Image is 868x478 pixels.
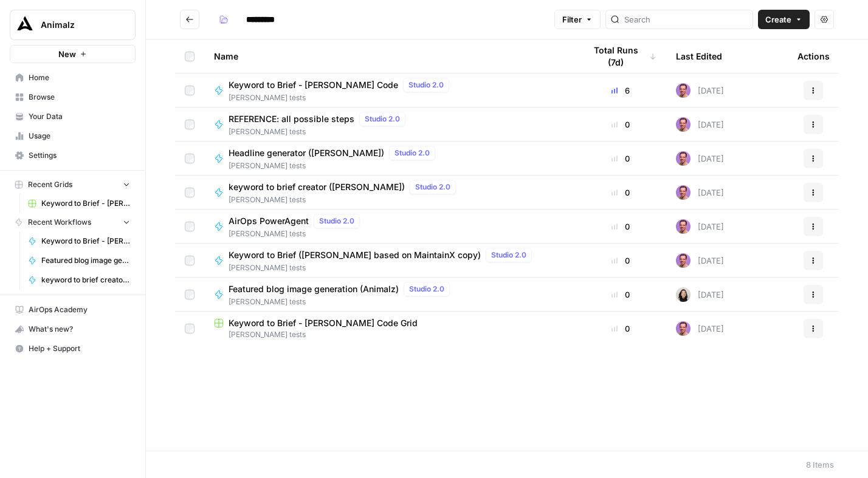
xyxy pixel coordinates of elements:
img: 6puihir5v8umj4c82kqcaj196fcw [676,151,691,166]
span: [PERSON_NAME] tests [214,329,565,340]
span: REFERENCE: all possible steps [229,113,354,125]
img: Animalz Logo [14,14,36,36]
a: Keyword to Brief - [PERSON_NAME] Code Grid [22,194,136,213]
img: 6puihir5v8umj4c82kqcaj196fcw [676,253,691,268]
div: [DATE] [676,321,724,336]
a: Usage [10,126,136,146]
img: 6puihir5v8umj4c82kqcaj196fcw [676,117,691,132]
div: [DATE] [676,83,724,98]
a: Home [10,68,136,87]
span: [PERSON_NAME] tests [229,126,410,137]
div: 0 [585,152,656,165]
a: Featured blog image generation (Animalz)Studio 2.0[PERSON_NAME] tests [214,282,565,307]
img: 6puihir5v8umj4c82kqcaj196fcw [676,219,691,234]
div: 0 [585,254,656,267]
div: [DATE] [676,151,724,166]
button: Go back [180,10,199,29]
div: Last Edited [676,39,722,73]
a: AirOps Academy [10,300,136,319]
a: Featured blog image generation (Animalz) [22,251,136,270]
span: [PERSON_NAME] tests [229,194,461,205]
span: [PERSON_NAME] tests [229,160,440,171]
span: Studio 2.0 [415,182,450,193]
a: Browse [10,87,136,107]
img: t5ef5oef8zpw1w4g2xghobes91mw [676,287,691,302]
span: [PERSON_NAME] tests [229,228,365,239]
span: keyword to brief creator ([PERSON_NAME]) [229,181,405,193]
button: New [10,45,136,63]
a: REFERENCE: all possible stepsStudio 2.0[PERSON_NAME] tests [214,112,565,137]
button: Recent Workflows [10,213,136,231]
a: Keyword to Brief - [PERSON_NAME] Code [22,231,136,251]
div: 8 Items [806,459,834,471]
span: Settings [29,150,130,161]
span: Keyword to Brief ([PERSON_NAME] based on MaintainX copy) [229,249,481,261]
div: 0 [585,289,656,301]
span: keyword to brief creator ([PERSON_NAME]) [41,275,130,285]
a: Keyword to Brief ([PERSON_NAME] based on MaintainX copy)Studio 2.0[PERSON_NAME] tests [214,248,565,273]
span: Studio 2.0 [409,284,444,295]
a: Keyword to Brief - [PERSON_NAME] Code Grid[PERSON_NAME] tests [214,317,565,340]
a: keyword to brief creator ([PERSON_NAME])Studio 2.0[PERSON_NAME] tests [214,180,565,205]
div: [DATE] [676,185,724,200]
span: Studio 2.0 [394,148,430,159]
a: Headline generator ([PERSON_NAME])Studio 2.0[PERSON_NAME] tests [214,146,565,171]
span: Usage [29,131,130,142]
span: Featured blog image generation (Animalz) [41,255,130,266]
button: Filter [554,10,601,29]
span: [PERSON_NAME] tests [229,296,455,307]
span: [PERSON_NAME] tests [229,92,454,103]
div: [DATE] [676,253,724,268]
span: Studio 2.0 [408,80,444,90]
div: Actions [797,39,830,73]
div: Total Runs (7d) [585,39,656,73]
span: Animalz [41,19,114,31]
div: Name [214,39,565,73]
span: Headline generator ([PERSON_NAME]) [229,147,384,159]
a: keyword to brief creator ([PERSON_NAME]) [22,270,136,290]
button: Recent Grids [10,176,136,194]
span: New [58,48,76,60]
img: 6puihir5v8umj4c82kqcaj196fcw [676,185,691,200]
button: Workspace: Animalz [10,10,136,40]
span: Your Data [29,111,130,122]
img: 6puihir5v8umj4c82kqcaj196fcw [676,83,691,98]
span: Filter [562,13,582,26]
input: Search [624,13,748,26]
div: [DATE] [676,117,724,132]
span: AirOps Academy [29,304,130,315]
span: Create [765,13,791,26]
span: Studio 2.0 [365,114,400,125]
div: [DATE] [676,219,724,234]
div: 0 [585,220,656,233]
span: Studio 2.0 [491,250,526,261]
span: Recent Grids [28,179,72,190]
a: AirOps PowerAgentStudio 2.0[PERSON_NAME] tests [214,214,565,239]
button: Help + Support [10,339,136,358]
span: Keyword to Brief - [PERSON_NAME] Code Grid [229,317,418,329]
span: Studio 2.0 [319,216,354,227]
div: 0 [585,323,656,335]
span: Home [29,72,130,83]
div: What's new? [10,320,135,338]
span: Keyword to Brief - [PERSON_NAME] Code Grid [41,198,130,209]
div: [DATE] [676,287,724,302]
a: Keyword to Brief - [PERSON_NAME] CodeStudio 2.0[PERSON_NAME] tests [214,78,565,103]
span: AirOps PowerAgent [229,215,309,227]
span: [PERSON_NAME] tests [229,262,537,273]
span: Recent Workflows [28,217,91,228]
span: Browse [29,92,130,103]
div: 0 [585,118,656,131]
div: 6 [585,84,656,97]
a: Your Data [10,107,136,126]
span: Help + Support [29,343,130,354]
a: Settings [10,146,136,165]
img: 6puihir5v8umj4c82kqcaj196fcw [676,321,691,336]
button: Create [758,10,810,29]
button: What's new? [10,319,136,339]
div: 0 [585,186,656,199]
span: Keyword to Brief - [PERSON_NAME] Code [41,236,130,247]
span: Featured blog image generation (Animalz) [229,283,399,295]
span: Keyword to Brief - [PERSON_NAME] Code [229,79,398,91]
